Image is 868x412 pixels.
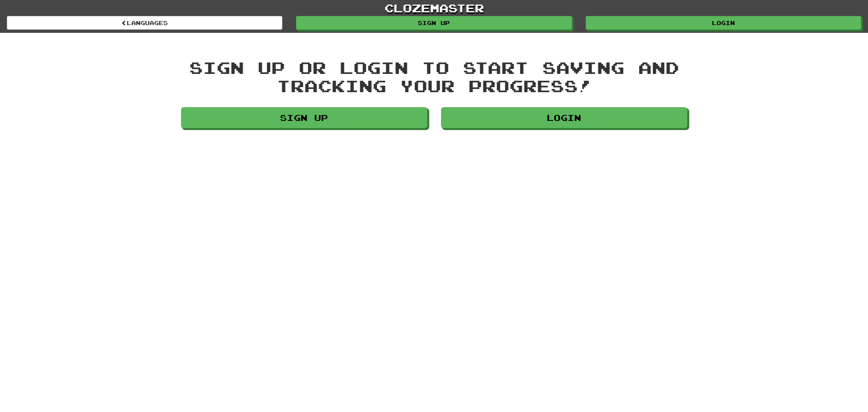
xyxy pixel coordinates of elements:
a: Sign up [296,16,572,30]
div: Sign up or login to start saving and tracking your progress! [181,58,687,94]
a: Login [586,16,861,30]
a: Languages [7,16,282,30]
a: Login [441,107,687,128]
a: Sign up [181,107,427,128]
